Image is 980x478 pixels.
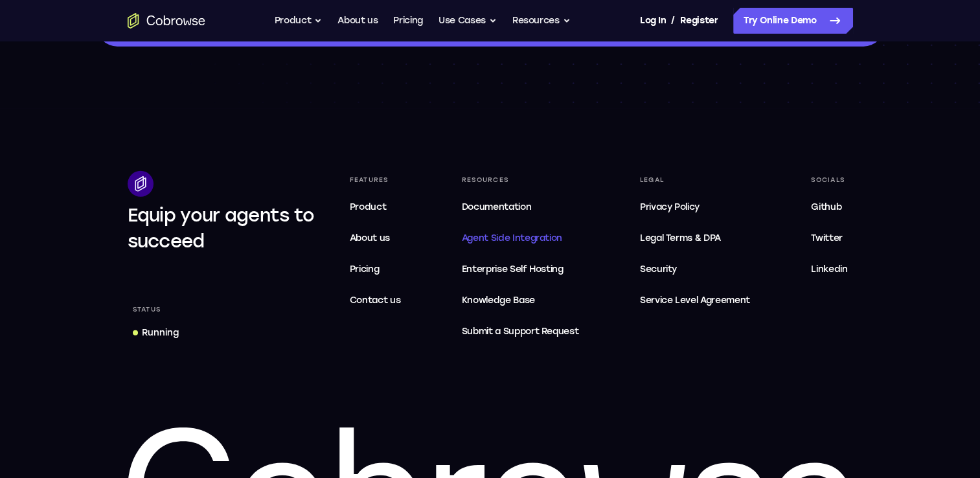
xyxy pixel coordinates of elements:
a: Submit a Support Request [457,319,584,345]
span: Privacy Policy [640,201,700,212]
a: Log In [640,8,666,34]
a: Security [635,256,755,282]
span: Security [640,264,677,275]
span: Contact us [350,295,401,306]
button: Product [275,8,323,34]
a: Register [680,8,718,34]
a: Linkedin [806,256,852,282]
span: About us [350,233,390,244]
a: Documentation [457,194,584,220]
a: About us [345,225,406,251]
div: Running [142,326,179,339]
a: Running [128,321,184,345]
span: Service Level Agreement [640,293,750,308]
span: Documentation [462,201,531,212]
a: Product [345,194,406,220]
div: Resources [457,171,584,189]
button: Resources [512,8,571,34]
span: Agent Side Integration [462,231,579,246]
a: Enterprise Self Hosting [457,256,584,282]
a: Try Online Demo [733,8,853,34]
a: Github [806,194,852,220]
span: Submit a Support Request [462,324,579,339]
span: Enterprise Self Hosting [462,262,579,277]
span: Pricing [350,264,380,275]
span: Product [350,201,387,212]
a: Agent Side Integration [457,225,584,251]
div: Socials [806,171,852,189]
span: Twitter [811,233,843,244]
button: Use Cases [439,8,497,34]
a: Contact us [345,288,406,313]
a: Twitter [806,225,852,251]
a: Go to the home page [128,13,205,28]
a: Legal Terms & DPA [635,225,755,251]
a: Pricing [345,256,406,282]
a: Privacy Policy [635,194,755,220]
span: Github [811,201,841,212]
span: Linkedin [811,264,847,275]
span: Equip your agents to succeed [128,204,315,252]
div: Status [128,301,166,319]
a: About us [337,8,378,34]
span: / [671,13,675,28]
span: Knowledge Base [462,295,535,306]
a: Service Level Agreement [635,288,755,313]
div: Features [345,171,406,189]
div: Legal [635,171,755,189]
span: Legal Terms & DPA [640,233,721,244]
a: Knowledge Base [457,288,584,313]
a: Pricing [393,8,423,34]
